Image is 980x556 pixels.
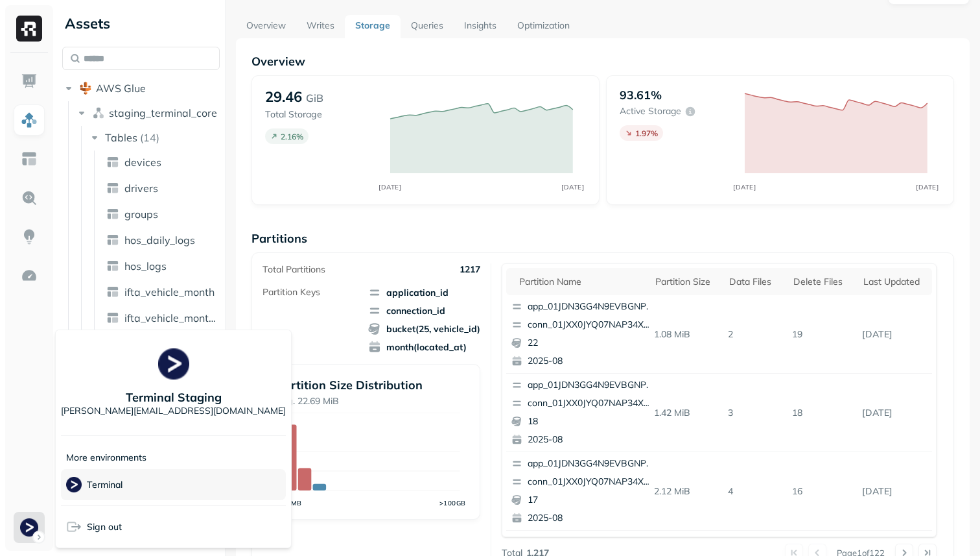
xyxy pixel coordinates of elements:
[66,452,146,464] p: More environments
[87,479,122,491] p: Terminal
[158,348,189,380] img: Terminal Staging
[87,521,122,533] span: Sign out
[66,477,82,492] img: Terminal
[61,405,286,417] p: [PERSON_NAME][EMAIL_ADDRESS][DOMAIN_NAME]
[126,390,222,405] p: Terminal Staging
